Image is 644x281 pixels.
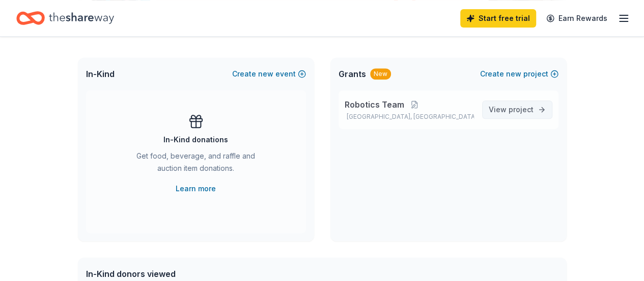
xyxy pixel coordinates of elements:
[258,68,273,80] span: new
[540,9,613,28] a: Earn Rewards
[460,9,536,28] a: Start free trial
[509,105,534,114] span: project
[163,134,228,146] div: In-Kind donations
[506,68,521,80] span: new
[16,6,114,30] a: Home
[345,98,404,111] span: Robotics Team
[127,150,265,178] div: Get food, beverage, and raffle and auction item donations.
[339,68,366,80] span: Grants
[232,68,306,80] button: Createnewevent
[370,68,391,80] div: New
[345,113,474,121] p: [GEOGRAPHIC_DATA], [GEOGRAPHIC_DATA]
[86,68,115,80] span: In-Kind
[480,68,558,80] button: Createnewproject
[86,268,292,280] div: In-Kind donors viewed
[176,183,216,195] a: Learn more
[482,100,552,119] a: View project
[489,104,534,116] span: View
